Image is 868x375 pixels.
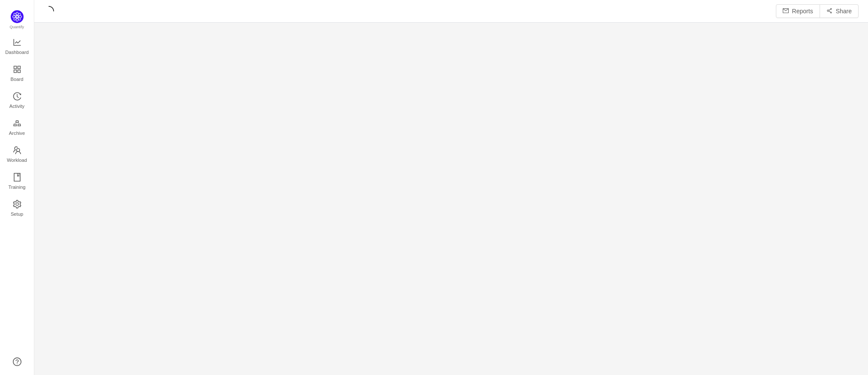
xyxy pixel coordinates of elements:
i: icon: book [13,173,21,182]
i: icon: appstore [13,65,21,74]
a: Board [13,65,21,83]
i: icon: history [13,92,21,101]
span: Workload [7,152,27,169]
span: Activity [9,98,24,115]
span: Quantify [10,25,24,29]
span: Dashboard [5,44,29,61]
span: Archive [9,125,25,142]
i: icon: line-chart [13,38,21,47]
span: Setup [11,205,23,223]
a: Archive [13,119,21,137]
img: Quantify [11,10,24,23]
a: icon: question-circle [13,357,21,366]
a: Training [13,173,21,190]
button: icon: share-altShare [820,4,859,18]
a: Setup [13,200,21,217]
span: Board [11,71,24,88]
a: Activity [13,92,21,110]
a: Dashboard [13,39,21,56]
button: icon: mailReports [776,4,820,18]
i: icon: team [13,146,21,155]
span: Training [8,179,25,196]
i: icon: setting [13,200,21,208]
a: Workload [13,146,21,164]
i: icon: gold [13,119,21,128]
i: icon: loading [44,6,54,16]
